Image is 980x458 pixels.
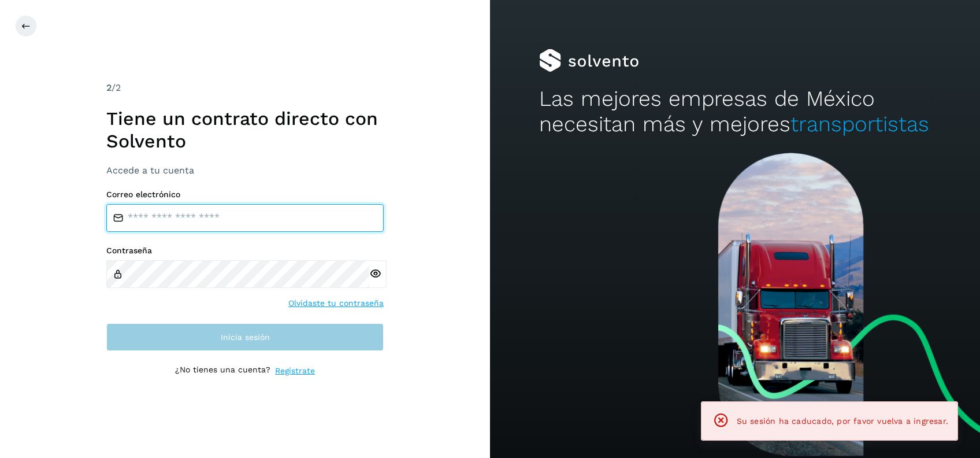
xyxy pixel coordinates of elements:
button: Inicia sesión [106,323,384,351]
div: /2 [106,81,384,95]
h1: Tiene un contrato directo con Solvento [106,108,384,152]
p: ¿No tienes una cuenta? [175,365,270,377]
a: Regístrate [275,365,315,377]
label: Contraseña [106,246,384,256]
span: Su sesión ha caducado, por favor vuelva a ingresar. [737,416,948,426]
span: transportistas [790,112,929,136]
span: 2 [106,82,112,93]
h2: Las mejores empresas de México necesitan más y mejores [539,86,931,138]
h3: Accede a tu cuenta [106,165,384,176]
a: Olvidaste tu contraseña [288,297,384,309]
label: Correo electrónico [106,190,384,200]
span: Inicia sesión [221,333,270,341]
